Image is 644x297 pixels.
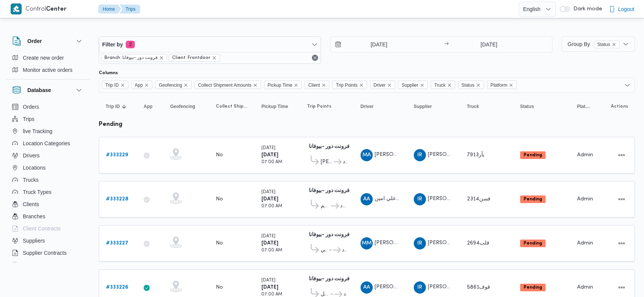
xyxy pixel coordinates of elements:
span: IR [417,237,422,249]
a: #333229 [106,151,128,160]
button: Remove Supplier from selection in this group [420,83,424,87]
span: Trucks [23,175,38,184]
span: IR [417,281,422,294]
button: App [141,100,160,113]
b: فرونت دور -بيوفانا [309,276,350,281]
button: Trip IDSorted in descending order [103,100,133,113]
span: Geofencing [155,81,191,89]
button: Client Contracts [9,222,87,235]
span: فرونت دور مسطرد [343,157,347,167]
b: Pending [524,241,542,246]
span: Client Contracts [23,224,61,233]
span: Platform [577,103,590,110]
span: يأر7913 [467,152,484,157]
span: Pending [520,195,546,203]
small: [DATE] [261,146,275,150]
div: No [216,284,223,291]
span: [PERSON_NAME] [PERSON_NAME] [375,240,463,245]
span: Suppliers [23,236,45,245]
small: [DATE] [261,234,275,238]
div: Ali Amain Muhammad Yhaii [361,193,373,205]
small: 07:00 AM [261,248,282,253]
button: Drivers [9,149,87,162]
button: remove selected entity [612,42,616,47]
div: No [216,240,223,247]
button: Truck [464,100,510,113]
span: App [144,103,152,110]
button: Geofencing [167,100,205,113]
b: فرونت دور -بيوفانا [309,144,350,149]
div: Abadallah Abadalsamaia Ahmad Biomai Najada [361,281,373,294]
span: MM [362,237,372,249]
span: Dark mode [570,6,602,12]
span: IR [417,149,422,161]
span: Trip Points [307,103,331,110]
b: [DATE] [261,152,278,157]
button: Group ByStatusremove selected entity [562,37,635,52]
span: AA [363,193,370,205]
div: Ibrahem Rmdhan Ibrahem Athman AbobIsha [414,193,426,205]
button: Remove Pickup Time from selection in this group [294,83,298,87]
small: [DATE] [261,190,275,194]
div: Ibrahem Rmdhan Ibrahem Athman AbobIsha [414,149,426,161]
div: Mahmood Mustfi Muhammad Isamaail [361,237,373,249]
span: علي امين [PERSON_NAME] [375,196,441,201]
button: Create new order [9,52,87,64]
button: Supplier [411,100,456,113]
h3: Order [27,37,42,46]
span: فرونت دور مسطرد [342,246,347,255]
button: Logout [606,2,638,17]
div: No [216,196,223,203]
span: [PERSON_NAME][DATE] [PERSON_NAME] [428,284,533,289]
span: Pickup Time [264,81,302,89]
span: قلب2694 [467,241,489,246]
a: #333228 [106,195,128,204]
b: Pending [524,153,542,157]
span: [PERSON_NAME] [321,157,332,167]
span: Geofencing [170,103,195,110]
b: pending [99,122,122,127]
span: Geofencing [159,81,182,89]
b: فرونت دور -بيوفانا [309,232,350,237]
button: remove selected entity [212,56,217,60]
span: [PERSON_NAME][DATE] [PERSON_NAME] [428,240,533,245]
span: Admin [577,152,593,157]
span: Pickup Time [267,81,292,89]
div: Ibrahem Rmdhan Ibrahem Athman AbobIsha [414,237,426,249]
svg: Sorted in descending order [121,103,127,110]
span: [PERSON_NAME] [375,152,418,157]
span: قسم المقطم [321,202,330,211]
button: Order [12,37,84,46]
button: Monitor active orders [9,64,87,76]
b: Pending [524,285,542,290]
button: Truck Types [9,186,87,198]
span: Client [305,81,329,89]
button: Trucks [9,174,87,186]
span: Platform [487,81,517,89]
button: Actions [616,149,628,161]
span: Truck [434,81,446,89]
iframe: chat widget [8,267,32,289]
button: Remove Truck from selection in this group [447,83,452,87]
span: Truck Types [23,187,51,197]
span: Pending [520,284,546,291]
button: Branches [9,210,87,222]
span: Orders [23,102,39,111]
input: Press the down key to open a popover containing a calendar. [331,37,417,52]
small: 07:00 AM [261,160,282,164]
b: # 333229 [106,152,128,157]
span: Locations [23,163,46,172]
span: قسن2314 [467,197,491,202]
span: Driver [370,81,395,89]
span: Admin [577,285,593,290]
b: فرونت دور -بيوفانا [309,188,350,193]
button: Remove Trip ID from selection in this group [120,83,125,87]
span: Collect Shipment Amounts [216,103,248,110]
span: Trip Points [332,81,367,89]
button: Remove Platform from selection in this group [509,83,513,87]
span: Driver [373,81,386,89]
button: Platform [574,100,593,113]
span: Status [520,103,534,110]
a: #333227 [106,239,128,248]
b: [DATE] [261,197,278,202]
